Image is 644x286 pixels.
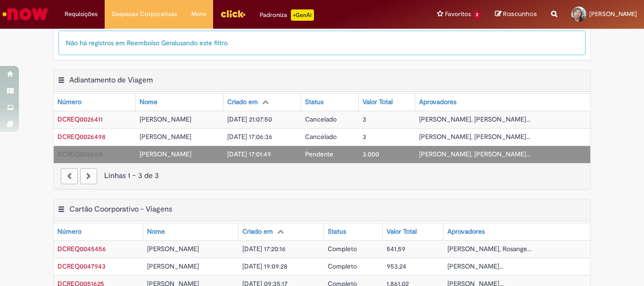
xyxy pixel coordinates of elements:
[447,227,485,237] div: Aprovadores
[147,262,199,270] span: [PERSON_NAME]
[58,132,106,141] a: Abrir Registro: DCREQ0026498
[260,9,314,21] div: Padroniza
[58,31,586,55] div: Não há registros em Reembolso Geral
[447,262,504,270] span: [PERSON_NAME]...
[1,5,50,24] img: ServiceNow
[58,115,103,123] span: DCREQ0026411
[176,39,228,47] span: usando este filtro
[305,150,333,158] span: Pendente
[58,262,106,270] span: DCREQ0047943
[328,227,346,237] div: Status
[291,9,314,21] p: +GenAi
[58,115,103,123] a: Abrir Registro: DCREQ0026411
[387,227,417,237] div: Valor Total
[363,115,366,123] span: 3
[242,227,273,237] div: Criado em
[54,163,590,189] nav: paginação
[191,9,206,19] span: More
[140,132,191,141] span: [PERSON_NAME]
[147,227,165,237] div: Nome
[387,245,405,253] span: 541,59
[363,98,393,107] div: Valor Total
[589,10,637,18] span: [PERSON_NAME]
[305,115,337,123] span: Cancelado
[227,98,258,107] div: Criado em
[58,98,82,107] div: Número
[363,150,379,158] span: 3.000
[387,262,406,270] span: 953,24
[305,98,323,107] div: Status
[328,245,357,253] span: Completo
[140,98,157,107] div: Nome
[58,245,106,253] a: Abrir Registro: DCREQ0045456
[227,132,272,141] span: [DATE] 17:06:36
[58,150,103,158] span: DCREQ0026611
[242,262,288,270] span: [DATE] 19:09:28
[305,132,337,141] span: Cancelado
[58,75,65,88] button: Adiantamento de Viagem Menu de contexto
[140,150,191,158] span: [PERSON_NAME]
[58,227,82,237] div: Número
[419,115,530,123] span: [PERSON_NAME], [PERSON_NAME]...
[58,150,103,158] a: Abrir Registro: DCREQ0026611
[65,9,98,19] span: Requisições
[419,98,456,107] div: Aprovadores
[503,9,537,18] span: Rascunhos
[61,171,583,181] div: Linhas 1 − 3 de 3
[363,132,366,141] span: 3
[242,245,286,253] span: [DATE] 17:20:16
[112,9,177,19] span: Despesas Corporativas
[58,132,106,141] span: DCREQ0026498
[447,245,531,253] span: [PERSON_NAME], Rosange...
[419,150,530,158] span: [PERSON_NAME], [PERSON_NAME]...
[58,245,106,253] span: DCREQ0045456
[69,204,172,214] h2: Cartão Coorporativo - Viagens
[58,204,65,217] button: Cartão Coorporativo - Viagens Menu de contexto
[227,150,271,158] span: [DATE] 17:01:49
[69,75,153,85] h2: Adiantamento de Viagem
[328,262,357,270] span: Completo
[140,115,191,123] span: [PERSON_NAME]
[495,10,537,19] a: Rascunhos
[419,132,530,141] span: [PERSON_NAME], [PERSON_NAME]...
[220,7,246,21] img: click_logo_yellow_360x200.png
[445,9,471,19] span: Favoritos
[227,115,272,123] span: [DATE] 21:07:50
[147,245,199,253] span: [PERSON_NAME]
[473,11,481,19] span: 3
[58,262,106,270] a: Abrir Registro: DCREQ0047943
